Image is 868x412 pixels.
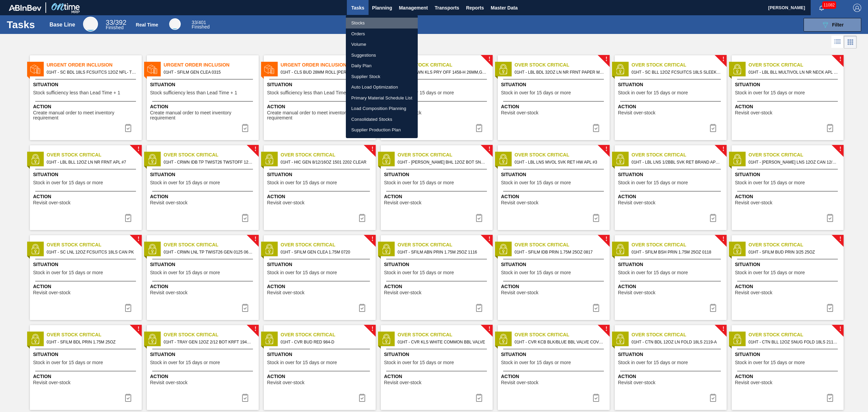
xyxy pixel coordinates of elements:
a: Supplier Production Plan [346,125,418,135]
a: Load Composition Planning [346,103,418,114]
a: Stocks [346,18,418,29]
a: Auto Load Optimization [346,82,418,93]
a: Primary Material Schedule List [346,93,418,104]
a: Suggestions [346,50,418,61]
a: Consolidated Stocks [346,114,418,125]
a: Daily Plan [346,60,418,71]
a: Volume [346,39,418,50]
a: Orders [346,29,418,39]
a: Supplier Stock [346,71,418,82]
